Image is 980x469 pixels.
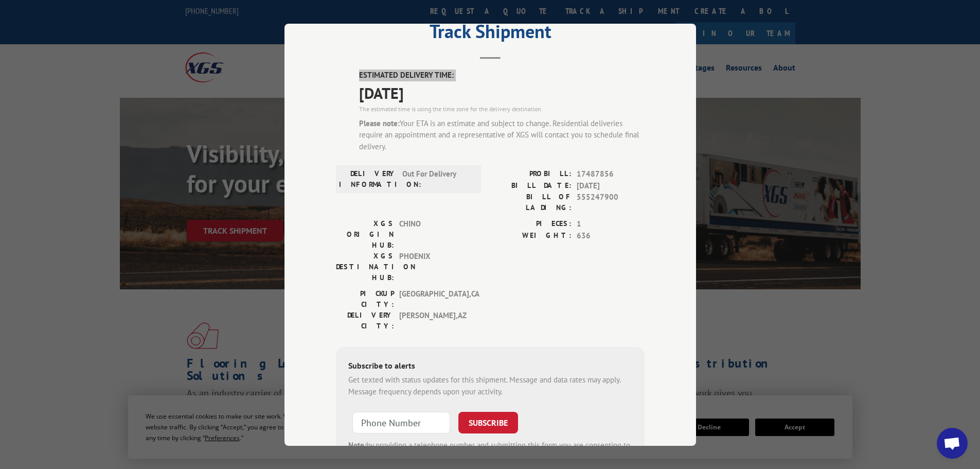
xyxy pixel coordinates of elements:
[490,218,572,230] label: PIECES:
[352,412,450,433] input: Phone Number
[490,230,572,241] label: WEIGHT:
[399,251,469,283] span: PHOENIX
[336,24,645,44] h2: Track Shipment
[577,192,645,213] span: 555247900
[336,288,394,310] label: PICKUP CITY:
[490,180,572,192] label: BILL DATE:
[399,310,469,332] span: [PERSON_NAME] , AZ
[490,192,572,213] label: BILL OF LADING:
[577,218,645,230] span: 1
[359,104,645,113] div: The estimated time is using the time zone for the delivery destination.
[339,168,397,190] label: DELIVERY INFORMATION:
[577,180,645,192] span: [DATE]
[348,359,632,374] div: Subscribe to alerts
[336,310,394,332] label: DELIVERY CITY:
[577,168,645,180] span: 17487856
[336,251,394,283] label: XGS DESTINATION HUB:
[348,374,632,397] div: Get texted with status updates for this shipment. Message and data rates may apply. Message frequ...
[336,218,394,251] label: XGS ORIGIN HUB:
[402,168,472,190] span: Out For Delivery
[937,428,968,459] a: Open chat
[359,118,400,128] strong: Please note:
[348,440,366,450] strong: Note:
[490,168,572,180] label: PROBILL:
[577,230,645,241] span: 636
[458,412,518,433] button: SUBSCRIBE
[359,81,645,104] span: [DATE]
[399,288,469,310] span: [GEOGRAPHIC_DATA] , CA
[359,70,645,81] label: ESTIMATED DELIVERY TIME:
[359,117,645,152] div: Your ETA is an estimate and subject to change. Residential deliveries require an appointment and ...
[399,218,469,251] span: CHINO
